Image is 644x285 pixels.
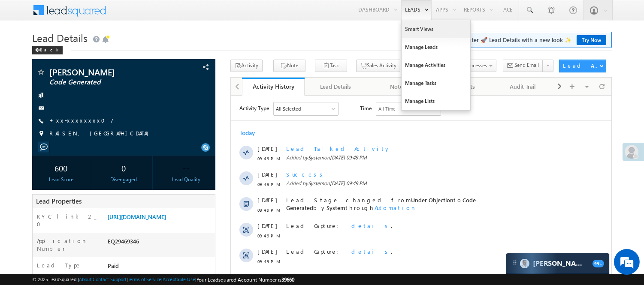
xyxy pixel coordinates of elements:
span: Lead Capture: [55,255,114,262]
span: 09:45 PM [27,239,52,247]
span: Faster 🚀 Lead Details with a new look ✨ [463,36,606,44]
a: Manage Tasks [402,74,470,92]
div: 600 [34,160,88,176]
span: [DATE] [27,152,46,160]
div: Lead Details [311,81,359,92]
a: Contact Support [93,276,127,282]
span: 09:49 PM [27,162,52,170]
span: Lead Capture: [55,152,114,159]
a: Acceptable Use [163,276,195,282]
span: Time [129,6,141,19]
button: Send Email [503,60,543,72]
span: System [77,84,93,91]
span: 08:10 PM [27,265,52,273]
img: carter-drag [511,259,518,266]
span: [DATE] [27,126,46,134]
a: Terms of Service [128,276,161,282]
a: Smart Views [402,20,470,38]
button: Processes [454,60,496,72]
div: All Time [148,9,165,17]
span: Code Generated [55,101,245,116]
button: Note [273,60,305,72]
a: About [79,276,91,282]
div: . [55,229,334,237]
span: [DATE] [27,101,46,108]
span: Automation [144,108,186,116]
span: Your Leadsquared Account Number is [197,276,294,283]
span: details [121,229,160,237]
a: [URL][DOMAIN_NAME] [108,213,166,220]
div: . [55,204,334,211]
span: [PERSON_NAME] [49,68,163,76]
span: details [121,126,160,134]
span: © 2025 LeadSquared | | | | | [32,276,294,284]
span: System [96,108,115,116]
span: Processes [465,62,487,69]
a: Manage Lists [402,92,470,110]
button: Task [315,60,347,72]
span: [DATE] [27,178,46,186]
span: Code Generated [49,78,163,87]
div: Audit Trail [499,81,546,92]
span: Added by on [55,58,334,66]
label: Application Number [37,237,99,252]
div: Activity History [248,82,298,90]
div: carter-dragCarter[PERSON_NAME]99+ [506,253,610,274]
span: 99+ [593,260,604,267]
span: 09:49 PM [27,85,52,93]
button: Activity [230,60,263,72]
a: Manage Leads [402,38,470,56]
span: [DATE] 09:49 PM [99,59,136,65]
span: details [121,255,160,262]
a: Back [32,45,67,53]
div: . [55,126,334,134]
span: 09:49 PM [27,111,52,118]
div: Lead Score [34,176,88,183]
div: Lead Quality [160,176,213,183]
span: System [77,59,93,65]
span: 09:49 PM [27,188,52,195]
span: RAISEN, [GEOGRAPHIC_DATA] [49,129,153,138]
span: details [121,204,160,211]
span: Lead Capture: [55,229,114,237]
span: Lead Capture: [55,178,114,185]
div: . [55,255,334,263]
a: Lead Details [305,78,367,96]
button: Lead Actions [559,60,606,72]
div: All Selected [45,9,70,17]
span: [DATE] 09:49 PM [99,84,136,91]
span: [DATE] [27,229,46,237]
span: Under Objection [180,101,223,108]
span: Success [55,75,95,82]
div: EQ29469346 [106,237,215,249]
span: 09:49 PM [27,136,52,144]
div: -- [160,160,213,176]
div: All Selected [43,7,107,20]
span: Added by on [55,84,334,92]
span: details [121,178,160,185]
div: Paid [106,261,215,273]
div: . [55,152,334,160]
span: Send Email [515,61,539,69]
span: Lead Properties [36,197,82,205]
div: Notes [374,81,421,92]
span: Lead Capture: [55,126,114,134]
button: Sales Activity [356,60,400,72]
div: Lead Actions [563,62,599,69]
a: Try Now [577,35,606,45]
span: Lead Capture: [55,204,114,211]
span: 09:49 PM [27,213,52,221]
div: Disengaged [97,176,150,183]
a: Notes [367,78,429,96]
span: 09:49 PM [27,59,52,67]
span: [DATE] [27,204,46,211]
span: 39660 [281,276,294,283]
div: Back [32,46,63,54]
a: Audit Trail [492,78,554,96]
a: Activity History [242,78,304,96]
span: Lead Stage changed from to by through [55,101,245,116]
div: 0 [97,160,150,176]
span: Lead Details [32,31,88,45]
span: [DATE] [27,75,46,83]
label: Lead Type [37,261,82,269]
